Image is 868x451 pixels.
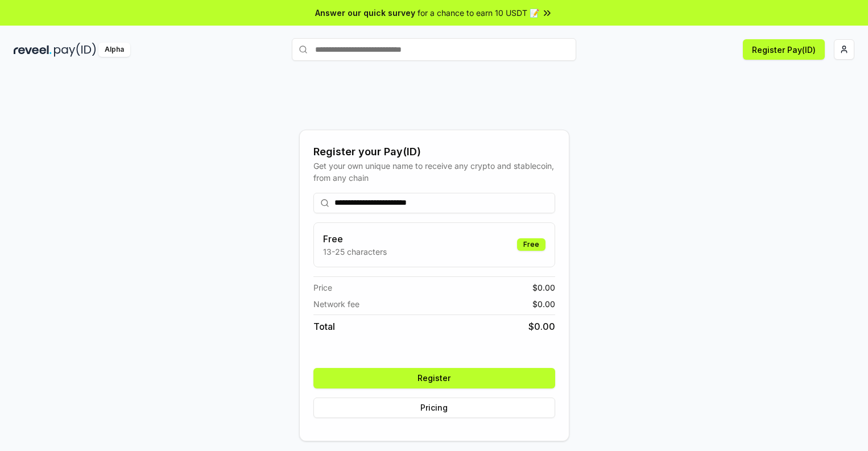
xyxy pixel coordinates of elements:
[313,368,555,388] button: Register
[532,282,555,293] span: $ 0.00
[418,7,539,19] span: for a chance to earn 10 USDT 📝
[313,298,359,310] span: Network fee
[313,398,555,418] button: Pricing
[528,320,555,333] span: $ 0.00
[323,232,387,246] h3: Free
[517,238,545,251] div: Free
[98,43,130,57] div: Alpha
[313,282,332,293] span: Price
[532,298,555,310] span: $ 0.00
[54,43,96,57] img: pay_id
[14,43,52,57] img: reveel_dark
[313,320,335,333] span: Total
[743,39,825,60] button: Register Pay(ID)
[323,246,387,258] p: 13-25 characters
[313,144,555,160] div: Register your Pay(ID)
[315,7,415,19] span: Answer our quick survey
[313,160,555,184] div: Get your own unique name to receive any crypto and stablecoin, from any chain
